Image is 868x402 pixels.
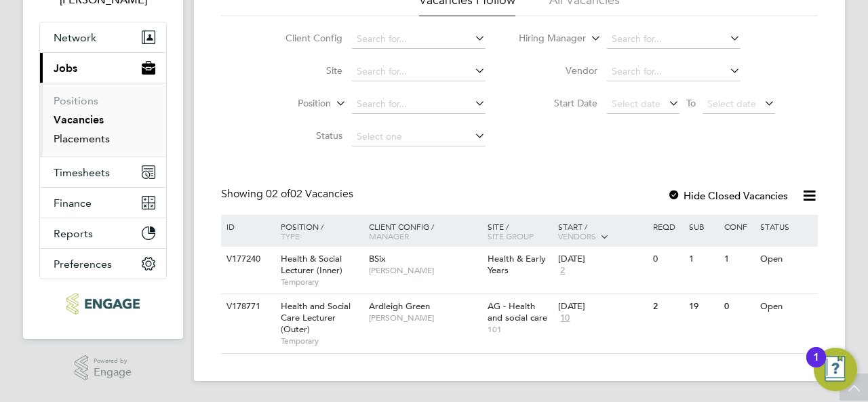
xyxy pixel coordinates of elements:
span: Reports [54,227,93,240]
input: Select one [352,127,486,146]
a: Powered byEngage [75,355,132,381]
div: Showing [221,187,356,201]
input: Search for... [352,62,486,81]
span: Type [281,230,300,241]
a: Go to home page [39,293,167,315]
label: Start Date [519,97,597,109]
a: Vacancies [54,113,104,126]
button: Timesheets [40,157,166,187]
span: Engage [94,367,132,378]
div: Sub [686,215,721,238]
label: Vendor [519,64,597,77]
span: AG - Health and social care [488,300,547,323]
span: Temporary [281,277,362,287]
label: Status [264,129,342,142]
div: Open [757,247,816,272]
div: ID [223,215,271,238]
a: Placements [54,132,110,145]
span: Powered by [94,355,132,367]
div: Conf [721,215,756,238]
button: Open Resource Center, 1 new notification [814,348,857,391]
div: Open [757,294,816,319]
span: Finance [54,197,92,209]
button: Preferences [40,249,166,279]
span: To [682,94,700,112]
button: Jobs [40,53,166,83]
div: 1 [721,247,756,272]
span: Select date [612,98,660,110]
a: Positions [54,94,98,107]
span: Timesheets [54,166,110,179]
input: Search for... [352,30,486,49]
span: 02 of [266,187,290,201]
span: 10 [558,313,572,324]
span: Preferences [54,258,112,270]
label: Client Config [264,32,342,44]
div: 1 [686,247,721,272]
div: Start / [555,215,650,249]
span: [PERSON_NAME] [369,313,481,323]
span: Health & Early Years [488,253,546,276]
span: 2 [558,265,567,277]
button: Finance [40,188,166,218]
img: ncclondon-logo-retina.png [66,293,139,315]
span: Vendors [558,230,596,241]
div: [DATE] [558,254,646,265]
span: 02 Vacancies [266,187,353,201]
label: Site [264,64,342,77]
div: Site / [484,215,555,247]
button: Network [40,22,166,52]
span: BSix [369,253,386,264]
span: Ardleigh Green [369,300,430,312]
div: Reqd [650,215,685,238]
input: Search for... [352,95,486,114]
div: 0 [650,247,685,272]
div: Status [757,215,816,238]
input: Search for... [607,30,741,49]
span: Jobs [54,62,77,75]
span: Manager [369,230,409,241]
span: Health and Social Care Lecturer (Outer) [281,300,351,335]
div: V178771 [223,294,271,319]
label: Position [253,97,331,110]
div: 2 [650,294,685,319]
div: 19 [686,294,721,319]
div: 1 [813,357,819,375]
label: Hiring Manager [508,32,586,45]
div: V177240 [223,247,271,272]
div: 0 [721,294,756,319]
div: [DATE] [558,301,646,313]
span: Health & Social Lecturer (Inner) [281,253,342,276]
span: Temporary [281,336,362,346]
div: Position / [271,215,366,247]
div: Client Config / [366,215,484,247]
input: Search for... [607,62,741,81]
span: 101 [488,324,552,335]
span: Site Group [488,230,534,241]
span: [PERSON_NAME] [369,265,481,276]
div: Jobs [40,83,166,157]
span: Network [54,31,96,44]
button: Reports [40,218,166,248]
span: Select date [707,98,756,110]
label: Hide Closed Vacancies [667,189,788,202]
